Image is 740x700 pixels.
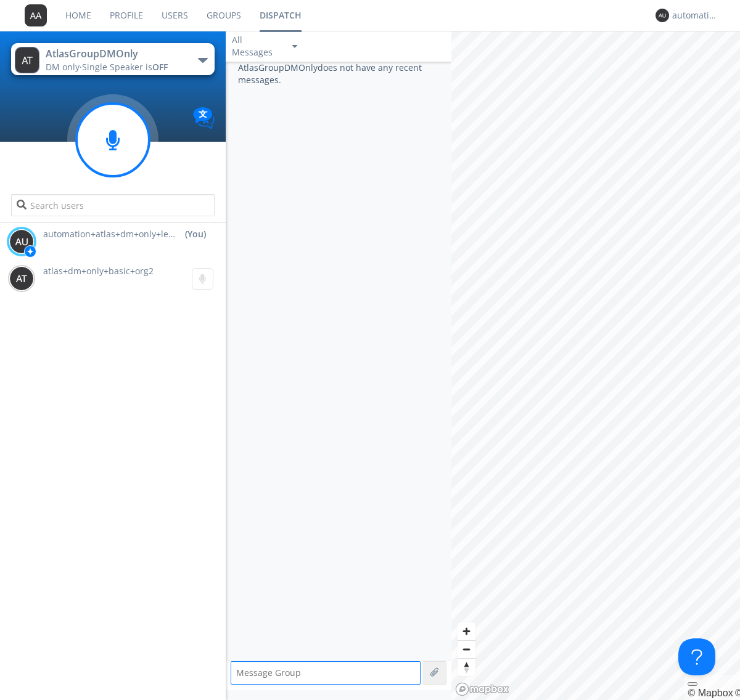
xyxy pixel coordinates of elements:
[11,43,214,75] button: AtlasGroupDMOnlyDM only·Single Speaker isOFF
[46,47,184,61] div: AtlasGroupDMOnly
[25,4,47,26] img: 373638.png
[458,658,475,676] button: Reset bearing to north
[292,45,297,48] img: caret-down-sm.svg
[11,194,214,216] input: Search users
[458,640,475,658] button: Zoom out
[185,228,206,240] div: (You)
[43,265,154,277] span: atlas+dm+only+basic+org2
[672,9,718,22] div: automation+atlas+dm+only+lead+org2
[455,682,509,696] a: Mapbox logo
[82,61,168,73] span: Single Speaker is
[9,229,34,254] img: 373638.png
[43,228,179,240] span: automation+atlas+dm+only+lead+org2
[688,682,697,686] button: Toggle attribution
[46,61,184,73] div: DM only ·
[152,61,168,73] span: OFF
[458,641,475,658] span: Zoom out
[688,688,733,698] a: Mapbox
[15,47,39,73] img: 373638.png
[9,266,34,291] img: 373638.png
[656,9,669,22] img: 373638.png
[232,34,281,59] div: All Messages
[678,638,715,675] iframe: Toggle Customer Support
[193,107,215,129] img: Translation enabled
[226,62,451,661] div: AtlasGroupDMOnly does not have any recent messages.
[458,622,475,640] button: Zoom in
